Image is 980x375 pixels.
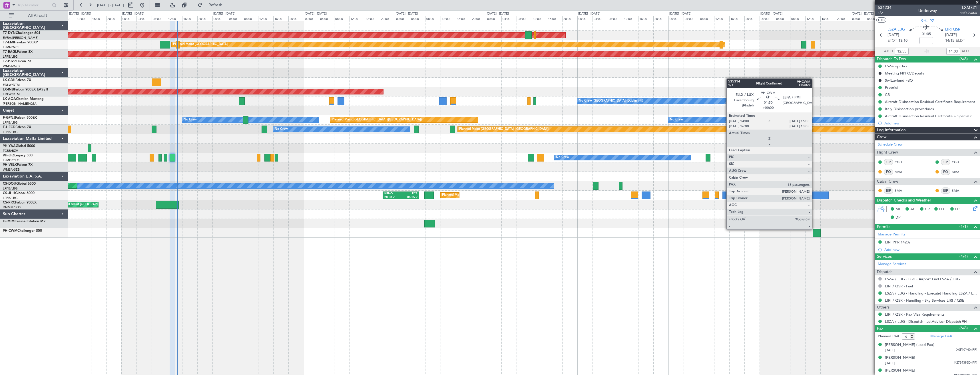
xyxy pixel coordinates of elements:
[884,49,893,54] span: ATOT
[961,49,971,54] span: ALDT
[3,163,17,167] span: 9H-VSLK
[3,201,37,204] a: CS-RRCFalcon 900LX
[395,16,410,21] div: 00:00
[152,16,167,21] div: 08:00
[955,207,959,212] span: FP
[3,154,33,157] a: 9H-LPZLegacy 500
[887,27,905,33] span: LSZA LUG
[885,106,934,111] div: Italy Disinsection procedures
[959,11,977,15] span: Pref Charter
[877,134,887,140] span: Crew
[173,40,228,49] div: Planned Maint [GEOGRAPHIC_DATA]
[895,207,901,212] span: MF
[3,97,44,101] a: LX-AOACitation Mustang
[577,16,593,21] div: 00:00
[885,92,890,97] div: CB
[136,16,152,21] div: 04:00
[456,16,471,21] div: 16:00
[884,159,893,165] div: CP
[3,196,18,200] a: LFPB/LBG
[952,160,965,165] a: CGU
[3,116,15,120] span: F-GPNJ
[885,277,960,281] a: LSZA / LUG - Fuel - Airport Fuel LSZA / LUG
[885,114,977,118] div: Aircraft Disinsection Residual Certificate + Special request
[805,16,820,21] div: 12:00
[941,159,950,165] div: CP
[349,16,364,21] div: 12:00
[562,16,577,21] div: 20:00
[878,232,905,237] a: Manage Permits
[885,355,915,361] div: [PERSON_NAME]
[69,11,91,16] div: [DATE] - [DATE]
[885,78,913,83] div: Switzerland FBO
[760,16,775,21] div: 00:00
[3,120,18,125] a: LFPB/LBG
[258,16,273,21] div: 12:00
[3,126,31,129] a: F-HECDFalcon 7X
[288,16,304,21] div: 20:00
[877,197,931,204] span: Dispatch Checks and Weather
[744,16,760,21] div: 20:00
[578,11,600,16] div: [DATE] - [DATE]
[3,50,33,54] a: T7-EAGLFalcon 8X
[895,48,909,55] input: --:--
[501,16,517,21] div: 04:00
[885,342,934,348] div: [PERSON_NAME] (Lead Pax)
[3,78,31,82] a: LX-GBHFalcon 7X
[517,16,532,21] div: 08:00
[668,16,684,21] div: 00:00
[273,16,288,21] div: 16:00
[384,195,401,199] div: 20:50 Z
[877,269,893,275] span: Dispatch
[197,16,212,21] div: 20:00
[887,32,899,38] span: [DATE]
[887,38,897,44] span: ETOT
[556,153,569,162] div: No Crew
[877,224,890,230] span: Permits
[332,116,422,124] div: Planned Maint [GEOGRAPHIC_DATA] ([GEOGRAPHIC_DATA])
[623,16,638,21] div: 12:00
[275,125,288,134] div: No Crew
[836,16,851,21] div: 20:00
[3,41,38,44] a: T7-EMIHawker 900XP
[941,169,950,175] div: FO
[3,41,14,44] span: T7-EMI
[3,97,16,101] span: LX-AOA
[876,17,886,23] button: UTC
[3,92,20,96] a: EDLW/DTM
[884,121,977,126] div: Add new
[304,16,319,21] div: 00:00
[3,45,20,49] a: LFMN/NCE
[918,8,937,14] div: Underway
[384,192,401,196] div: KRNO
[3,229,42,233] a: 9H-CWMChallenger 850
[3,64,20,68] a: WMSA/SZB
[396,11,418,16] div: [DATE] - [DATE]
[3,144,16,148] span: 9H-YAA
[878,5,891,11] span: 534234
[319,16,334,21] div: 04:00
[884,187,893,194] div: ISP
[3,158,19,162] a: LFMD/CEQ
[3,201,15,204] span: CS-RRC
[3,220,45,223] a: D-IMIMCessna Citation M2
[670,116,683,124] div: No Crew
[547,16,562,21] div: 16:00
[3,55,18,59] a: LFPB/LBG
[669,11,691,16] div: [DATE] - [DATE]
[714,16,729,21] div: 12:00
[3,186,18,191] a: LFPB/LBG
[243,16,258,21] div: 08:00
[921,18,934,24] span: 9H-LPZ
[877,149,898,156] span: Flight Crew
[3,182,16,186] span: CS-DOU
[121,16,136,21] div: 00:00
[410,16,425,21] div: 04:00
[885,240,910,245] div: LIRI PPR 1420z
[885,298,964,303] a: LIRI / QSR - Handling - Sky Services LIRI / QSE
[213,11,235,16] div: [DATE] - [DATE]
[167,16,182,21] div: 12:00
[939,207,946,212] span: FFC
[775,16,790,21] div: 04:00
[97,3,124,8] span: [DATE] - [DATE]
